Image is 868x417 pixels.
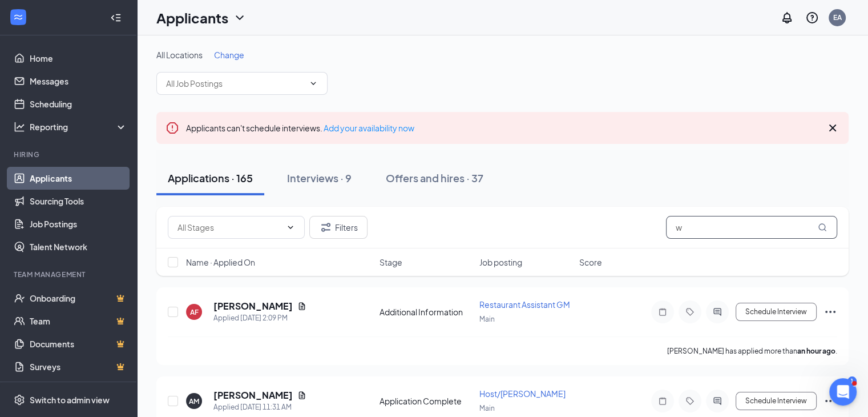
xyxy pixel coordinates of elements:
span: Main [479,315,495,323]
svg: Note [656,396,669,406]
div: Applied [DATE] 2:09 PM [213,312,306,324]
div: Offers and hires · 37 [386,171,483,185]
svg: Document [297,302,306,311]
b: an hour ago [797,347,835,355]
svg: Analysis [14,121,25,133]
span: Change [214,50,244,60]
div: Application Complete [380,395,473,407]
div: Applied [DATE] 11:31 AM [213,402,306,413]
div: Switch to admin view [30,394,110,406]
input: All Stages [177,221,281,234]
span: Stage [380,256,402,268]
h5: [PERSON_NAME] [213,300,293,312]
svg: ChevronDown [233,11,247,25]
button: Schedule Interview [736,303,817,321]
a: Add your availability now [324,123,414,133]
div: 1 [847,376,857,386]
svg: ChevronDown [309,79,318,88]
svg: Cross [826,121,839,135]
svg: Ellipses [823,394,837,408]
a: Talent Network [30,235,127,258]
h1: Applicants [156,8,228,27]
svg: Tag [683,396,697,406]
svg: Collapse [110,12,122,23]
span: Name · Applied On [186,256,255,268]
a: Scheduling [30,93,127,115]
svg: Ellipses [823,305,837,319]
svg: ActiveChat [710,307,724,316]
svg: ChevronDown [286,223,295,232]
span: Job posting [479,256,522,268]
svg: Filter [319,220,333,234]
iframe: Intercom live chat [829,378,857,406]
div: Team Management [14,270,125,279]
svg: Note [656,307,669,316]
button: Schedule Interview [736,392,817,410]
span: Restaurant Assistant GM [479,299,570,310]
div: Additional Information [380,306,473,318]
svg: Settings [14,394,25,406]
h5: [PERSON_NAME] [213,389,293,402]
span: All Locations [156,50,203,60]
div: EA [833,13,842,22]
svg: QuestionInfo [805,11,819,25]
span: Applicants can't schedule interviews. [186,123,414,133]
a: OnboardingCrown [30,287,127,310]
svg: MagnifyingGlass [818,223,827,232]
span: Main [479,404,495,412]
a: DocumentsCrown [30,332,127,355]
div: Applications · 165 [168,171,253,185]
input: All Job Postings [166,77,304,90]
svg: Tag [683,307,697,316]
a: Home [30,47,127,70]
svg: Document [297,391,306,400]
input: Search in applications [666,216,837,239]
svg: WorkstreamLogo [13,11,24,23]
span: Host/[PERSON_NAME] [479,388,566,399]
a: Job Postings [30,212,127,235]
p: [PERSON_NAME] has applied more than . [667,346,837,356]
div: Interviews · 9 [287,171,352,185]
div: AM [189,396,199,406]
a: TeamCrown [30,310,127,332]
a: SurveysCrown [30,355,127,378]
a: Applicants [30,167,127,190]
a: Sourcing Tools [30,190,127,212]
svg: Error [165,121,179,135]
span: Score [579,256,602,268]
div: Reporting [30,121,128,133]
div: Hiring [14,150,125,159]
button: Filter Filters [309,216,368,239]
a: Messages [30,70,127,93]
svg: Notifications [780,11,794,25]
div: AF [190,307,199,317]
svg: ActiveChat [710,396,724,406]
